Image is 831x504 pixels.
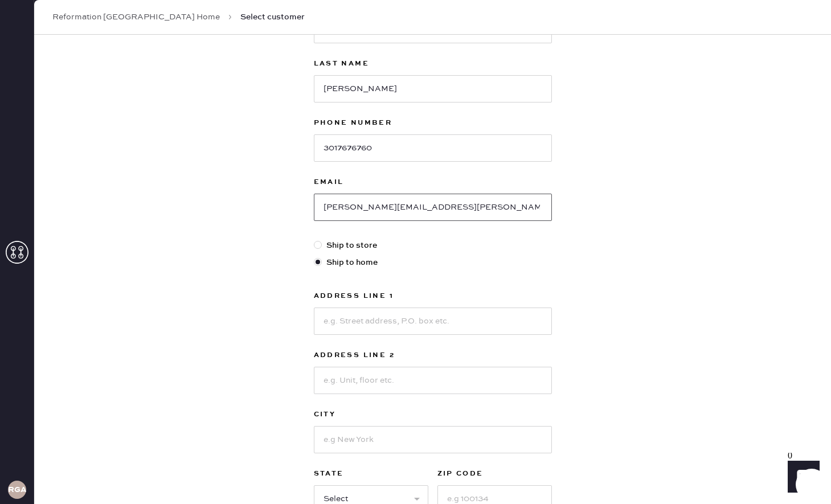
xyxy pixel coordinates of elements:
input: e.g (XXX) XXXXXX [314,134,552,162]
label: City [314,408,552,421]
label: Phone Number [314,116,552,130]
label: Ship to store [314,239,552,252]
label: Ship to home [314,256,552,269]
h3: RGA [8,486,26,494]
span: Select customer [240,11,305,23]
input: e.g. john@doe.com [314,194,552,221]
label: ZIP Code [437,467,552,481]
label: Address Line 1 [314,289,552,303]
label: Address Line 2 [314,349,552,362]
a: Reformation [GEOGRAPHIC_DATA] Home [52,11,220,23]
label: State [314,467,428,481]
input: e.g. Street address, P.O. box etc. [314,308,552,335]
input: e.g. Doe [314,75,552,103]
input: e.g New York [314,426,552,453]
iframe: Front Chat [777,453,826,502]
label: Email [314,175,552,189]
label: Last Name [314,57,552,71]
input: e.g. Unit, floor etc. [314,367,552,394]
